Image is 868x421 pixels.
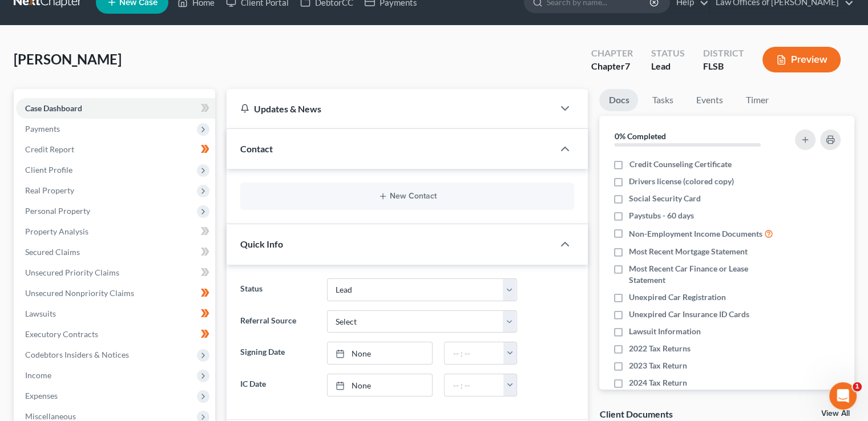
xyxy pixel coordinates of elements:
[25,247,80,257] span: Secured Claims
[629,193,701,204] span: Social Security Card
[25,165,72,175] span: Client Profile
[629,210,694,221] span: Paystubs - 60 days
[25,226,88,236] span: Property Analysis
[25,185,74,195] span: Real Property
[591,60,633,73] div: Chapter
[629,292,726,303] span: Unexpired Car Registration
[629,176,734,187] span: Drivers license (colored copy)
[629,377,687,388] span: 2024 Tax Return
[16,303,215,324] a: Lawsuits
[249,192,565,201] button: New Contact
[643,89,682,111] a: Tasks
[25,329,98,339] span: Executory Contracts
[25,268,119,277] span: Unsecured Priority Claims
[599,89,638,111] a: Docs
[25,206,90,216] span: Personal Property
[703,47,744,60] div: District
[16,98,215,119] a: Case Dashboard
[328,374,433,396] a: None
[25,370,51,380] span: Income
[591,47,633,60] div: Chapter
[629,159,731,170] span: Credit Counseling Certificate
[629,263,781,286] span: Most Recent Car Finance or Lease Statement
[687,89,732,111] a: Events
[629,246,748,257] span: Most Recent Mortgage Statement
[629,228,762,240] span: Non-Employment Income Documents
[16,221,215,242] a: Property Analysis
[25,103,82,113] span: Case Dashboard
[629,326,701,337] span: Lawsuit Information
[25,350,129,359] span: Codebtors Insiders & Notices
[614,131,665,141] strong: 0% Completed
[16,262,215,283] a: Unsecured Priority Claims
[625,60,630,71] span: 7
[445,374,504,396] input: -- : --
[16,283,215,303] a: Unsecured Nonpriority Claims
[736,89,777,111] a: Timer
[240,103,540,115] div: Updates & News
[821,410,850,418] a: View All
[235,310,321,333] label: Referral Source
[25,309,56,318] span: Lawsuits
[25,411,76,421] span: Miscellaneous
[25,288,134,298] span: Unsecured Nonpriority Claims
[703,60,744,73] div: FLSB
[25,144,74,154] span: Credit Report
[240,238,283,249] span: Quick Info
[235,278,321,301] label: Status
[240,143,273,154] span: Contact
[25,124,60,133] span: Payments
[16,324,215,345] a: Executory Contracts
[16,242,215,262] a: Secured Claims
[762,47,841,72] button: Preview
[328,342,433,364] a: None
[235,374,321,396] label: IC Date
[629,309,749,320] span: Unexpired Car Insurance ID Cards
[629,360,687,371] span: 2023 Tax Return
[629,343,691,354] span: 2022 Tax Returns
[14,51,122,67] span: [PERSON_NAME]
[829,382,857,410] iframe: Intercom live chat
[651,47,685,60] div: Status
[235,342,321,365] label: Signing Date
[25,391,58,400] span: Expenses
[651,60,685,73] div: Lead
[853,382,862,391] span: 1
[16,139,215,160] a: Credit Report
[599,408,672,420] div: Client Documents
[445,342,504,364] input: -- : --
